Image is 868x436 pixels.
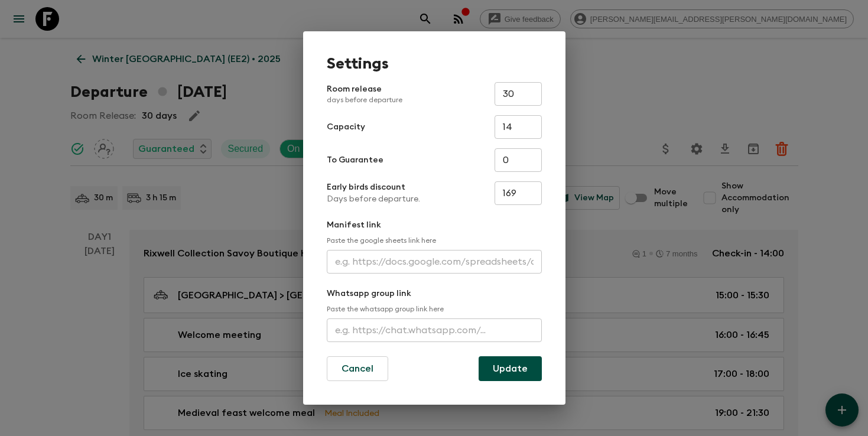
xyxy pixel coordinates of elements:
[327,250,542,274] input: e.g. https://docs.google.com/spreadsheets/d/1P7Zz9v8J0vXy1Q/edit#gid=0
[327,318,542,342] input: e.g. https://chat.whatsapp.com/...
[479,356,542,381] button: Update
[327,154,383,166] p: To Guarantee
[327,121,365,133] p: Capacity
[327,55,542,73] h1: Settings
[327,288,542,300] p: Whatsapp group link
[327,181,420,193] p: Early birds discount
[495,181,542,205] input: e.g. 180
[327,236,542,245] p: Paste the google sheets link here
[327,83,402,105] p: Room release
[327,304,542,314] p: Paste the whatsapp group link here
[495,82,542,106] input: e.g. 30
[495,148,542,172] input: e.g. 4
[327,356,388,381] button: Cancel
[327,193,420,205] p: Days before departure.
[327,219,542,231] p: Manifest link
[495,115,542,139] input: e.g. 14
[327,95,402,105] p: days before departure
